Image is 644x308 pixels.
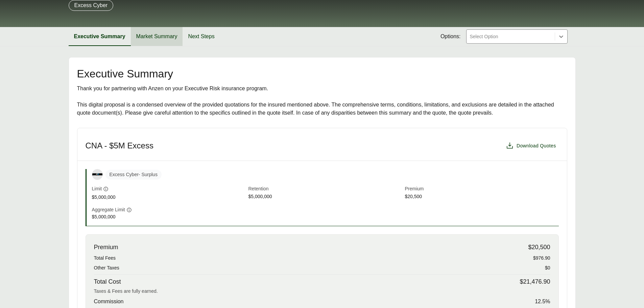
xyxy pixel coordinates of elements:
[94,298,124,306] span: Commission
[94,255,116,262] span: Total Fees
[86,141,153,151] h3: CNA - $5M Excess
[92,213,246,220] span: $5,000,000
[545,264,550,271] span: $0
[533,255,550,262] span: $976.90
[92,185,102,192] span: Limit
[94,288,550,295] div: Taxes & Fees are fully earned.
[69,27,131,46] button: Executive Summary
[105,170,162,180] span: Excess Cyber - Surplus
[503,139,559,152] button: Download Quotes
[528,243,550,252] span: $20,500
[405,193,559,201] span: $20,500
[92,206,125,213] span: Aggregate Limit
[405,185,559,193] span: Premium
[92,173,102,175] img: Professional Risk Facilities
[535,298,550,306] span: 12.5 %
[74,1,108,9] p: Excess Cyber
[440,32,461,41] span: Options:
[183,27,220,46] button: Next Steps
[517,142,556,149] span: Download Quotes
[248,185,402,193] span: Retention
[520,277,550,286] span: $21,476.90
[131,27,183,46] button: Market Summary
[248,193,402,201] span: $5,000,000
[94,277,121,286] span: Total Cost
[77,85,567,117] div: Thank you for partnering with Anzen on your Executive Risk insurance program. This digital propos...
[94,264,119,271] span: Other Taxes
[92,194,246,201] span: $5,000,000
[94,243,118,252] span: Premium
[77,68,567,79] h2: Executive Summary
